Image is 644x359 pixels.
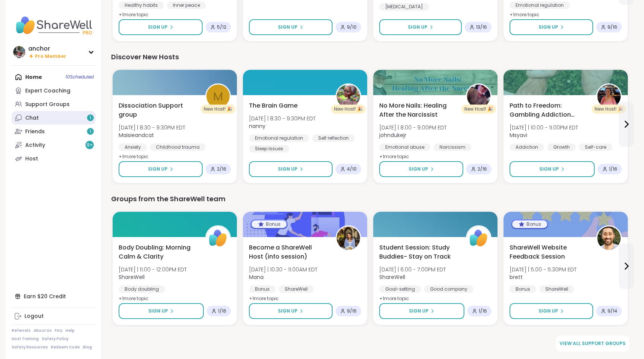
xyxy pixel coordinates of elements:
[278,166,298,173] span: Sign Up
[510,101,588,119] span: Path to Freedom: Gambling Addiction support group
[609,166,617,172] span: 1 / 16
[249,273,264,281] b: Mana
[111,52,629,62] div: Discover New Hosts
[12,328,31,333] a: Referrals
[461,105,496,114] div: New Host! 🎉
[12,138,96,152] a: Activity9+
[510,131,527,139] b: Msyavi
[279,285,314,293] div: ShareWell
[90,115,91,121] span: 1
[206,226,230,250] img: ShareWell
[607,308,617,314] span: 9 / 14
[148,308,168,314] span: Sign Up
[119,243,197,261] span: Body Doubling: Morning Calm & Clarity
[252,220,287,228] div: Bonus
[409,166,428,173] span: Sign Up
[249,101,298,110] span: The Brain Game
[539,308,558,314] span: Sign Up
[217,24,226,30] span: 5 / 12
[347,24,357,30] span: 9 / 10
[34,328,52,333] a: About Us
[331,105,366,114] div: New Host! 🎉
[467,226,490,250] img: ShareWell
[556,336,629,351] a: View all support groups
[249,134,309,142] div: Emotional regulation
[379,143,430,151] div: Emotional abuse
[25,101,70,108] div: Support Groups
[119,124,185,131] span: [DATE] | 8:30 - 9:30PM EDT
[379,19,462,35] button: Sign Up
[66,328,75,333] a: Help
[25,142,45,149] div: Activity
[560,340,626,347] span: View all support groups
[379,124,447,131] span: [DATE] | 8:00 - 9:00PM EDT
[249,115,316,122] span: [DATE] | 8:30 - 9:30PM EDT
[379,243,458,261] span: Student Session: Study Buddies- Stay on Track
[24,313,44,320] div: Logout
[150,143,206,151] div: Childhood trauma
[249,19,333,35] button: Sign Up
[512,220,547,228] div: Bonus
[424,285,473,293] div: Good company
[51,345,80,350] a: Redeem Code
[347,166,357,172] span: 4 / 10
[408,24,427,31] span: Sign Up
[119,143,147,151] div: Anxiety
[510,143,544,151] div: Addiction
[90,128,91,135] span: 1
[476,24,487,30] span: 13 / 16
[433,143,472,151] div: Narcissism
[119,266,187,273] span: [DATE] | 11:00 - 12:00PM EDT
[12,152,96,165] a: Host
[539,166,559,173] span: Sign Up
[87,142,93,148] span: 9 +
[592,105,626,114] div: New Host! 🎉
[597,85,621,108] img: Msyavi
[213,88,223,105] span: M
[379,161,463,177] button: Sign Up
[379,273,405,281] b: ShareWell
[379,266,446,273] span: [DATE] | 6:00 - 7:00PM EDT
[119,303,204,319] button: Sign Up
[13,46,25,58] img: anchor
[510,161,595,177] button: Sign Up
[12,97,96,111] a: Support Groups
[148,24,168,31] span: Sign Up
[218,308,226,314] span: 1 / 16
[249,243,327,261] span: Become a ShareWell Host (info session)
[597,226,621,250] img: brett
[111,194,629,204] div: Groups from the ShareWell team
[119,273,145,281] b: ShareWell
[25,87,70,95] div: Expert Coaching
[607,24,617,30] span: 9 / 16
[83,345,92,350] a: Blog
[25,128,45,136] div: Friends
[409,308,429,314] span: Sign Up
[249,122,266,130] b: nanny
[379,303,464,319] button: Sign Up
[217,166,226,172] span: 2 / 16
[12,336,39,342] a: Host Training
[12,125,96,138] a: Friends1
[510,285,536,293] div: Bonus
[379,131,406,139] b: johndukejr
[547,143,576,151] div: Growth
[55,328,63,333] a: FAQ
[12,345,48,350] a: Safety Resources
[510,303,593,319] button: Sign Up
[347,308,357,314] span: 9 / 16
[119,101,197,119] span: Dissociation Support group
[379,3,429,11] div: [MEDICAL_DATA]
[119,285,165,293] div: Body doubling
[249,161,333,177] button: Sign Up
[249,266,317,273] span: [DATE] | 10:30 - 11:00AM EDT
[28,45,66,53] div: anchor
[337,226,360,250] img: Mana
[119,161,203,177] button: Sign Up
[510,124,578,131] span: [DATE] | 10:00 - 11:00PM EDT
[479,308,487,314] span: 1 / 16
[539,24,558,31] span: Sign Up
[249,303,333,319] button: Sign Up
[119,131,154,139] b: Maisieandcat
[278,24,298,31] span: Sign Up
